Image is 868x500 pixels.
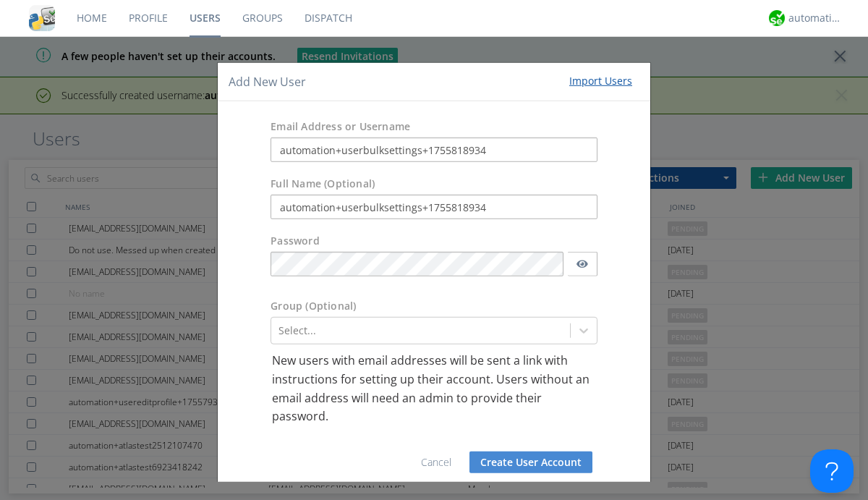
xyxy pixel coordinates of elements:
label: Group (Optional) [271,299,356,313]
p: New users with email addresses will be sent a link with instructions for setting up their account... [272,352,596,425]
button: Create User Account [469,452,592,473]
input: e.g. email@address.com, Housekeeping1 [271,137,597,162]
div: automation+atlas [788,11,843,25]
label: Password [271,234,320,248]
img: cddb5a64eb264b2086981ab96f4c1ba7 [29,5,55,31]
label: Email Address or Username [271,119,410,134]
input: Julie Appleseed [271,195,597,219]
a: Cancel [421,455,451,469]
h4: Add New User [229,73,306,90]
img: d2d01cd9b4174d08988066c6d424eccd [769,10,785,26]
label: Full Name (Optional) [271,177,375,191]
div: Import Users [569,73,632,88]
